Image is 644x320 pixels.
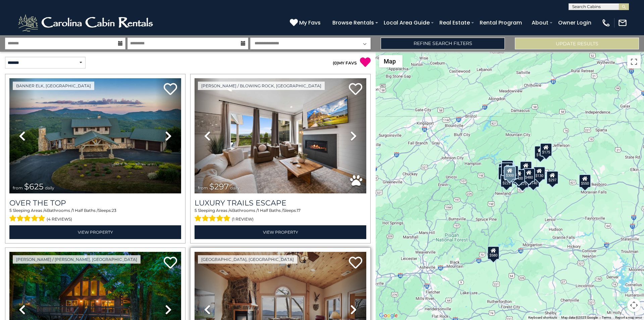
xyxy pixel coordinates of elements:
[501,162,513,176] div: $425
[627,55,641,68] button: Toggle fullscreen view
[329,17,377,29] a: Browse Rentals
[24,182,44,191] span: $625
[515,38,639,49] button: Update Results
[601,18,611,28] img: phone-regular-white.png
[17,13,156,33] img: White-1-2.png
[164,256,177,270] a: Add to favorites
[229,208,232,213] span: 4
[527,174,539,187] div: $140
[436,17,473,29] a: Real Estate
[258,208,283,213] span: 1 Half Baths /
[44,208,47,213] span: 4
[546,171,558,184] div: $297
[520,161,532,175] div: $349
[72,208,98,213] span: 1 Half Baths /
[555,17,595,29] a: Owner Login
[45,185,54,190] span: daily
[195,225,366,239] a: View Property
[618,18,627,28] img: mail-regular-white.png
[377,311,399,320] a: Open this area in Google Maps (opens a new window)
[602,316,611,319] a: Terms
[195,208,366,224] div: Sleeping Areas / Bathrooms / Sleeps:
[506,166,519,179] div: $625
[9,78,181,193] img: thumbnail_167153549.jpeg
[523,168,535,181] div: $480
[627,299,641,312] button: Map camera controls
[209,182,229,191] span: $297
[230,185,239,190] span: daily
[513,169,525,182] div: $400
[9,225,181,239] a: View Property
[9,208,181,224] div: Sleeping Areas / Bathrooms / Sleeps:
[198,255,297,264] a: [GEOGRAPHIC_DATA], [GEOGRAPHIC_DATA]
[195,208,197,213] span: 5
[47,215,72,224] span: (4 reviews)
[501,160,514,173] div: $125
[579,174,591,187] div: $550
[534,146,546,159] div: $175
[198,185,208,190] span: from
[377,311,399,320] img: Google
[384,58,396,65] span: Map
[615,316,642,319] a: Report a map error
[561,316,598,319] span: Map data ©2025 Google
[498,166,510,180] div: $230
[476,17,525,29] a: Rental Program
[500,174,513,187] div: $225
[297,208,301,213] span: 17
[13,185,23,190] span: from
[334,60,337,65] span: 0
[290,18,322,27] a: My Favs
[333,60,338,65] span: ( )
[299,18,321,27] span: My Favs
[198,82,325,90] a: [PERSON_NAME] / Blowing Rock, [GEOGRAPHIC_DATA]
[517,174,529,188] div: $375
[13,255,141,264] a: [PERSON_NAME] / [PERSON_NAME], [GEOGRAPHIC_DATA]
[504,166,516,180] div: $300
[112,208,116,213] span: 23
[349,82,362,97] a: Add to favorites
[195,78,366,193] img: thumbnail_168695581.jpeg
[379,55,402,67] button: Change map style
[380,17,433,29] a: Local Area Guide
[487,246,499,259] div: $580
[13,82,94,90] a: Banner Elk, [GEOGRAPHIC_DATA]
[195,198,366,208] a: Luxury Trails Escape
[528,17,552,29] a: About
[528,315,557,320] button: Keyboard shortcuts
[232,215,254,224] span: (1 review)
[333,60,357,65] a: (0)MY FAVS
[533,167,545,180] div: $130
[349,256,362,270] a: Add to favorites
[540,143,552,156] div: $175
[9,208,12,213] span: 5
[164,82,177,97] a: Add to favorites
[381,38,505,49] a: Refine Search Filters
[9,198,181,208] a: Over The Top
